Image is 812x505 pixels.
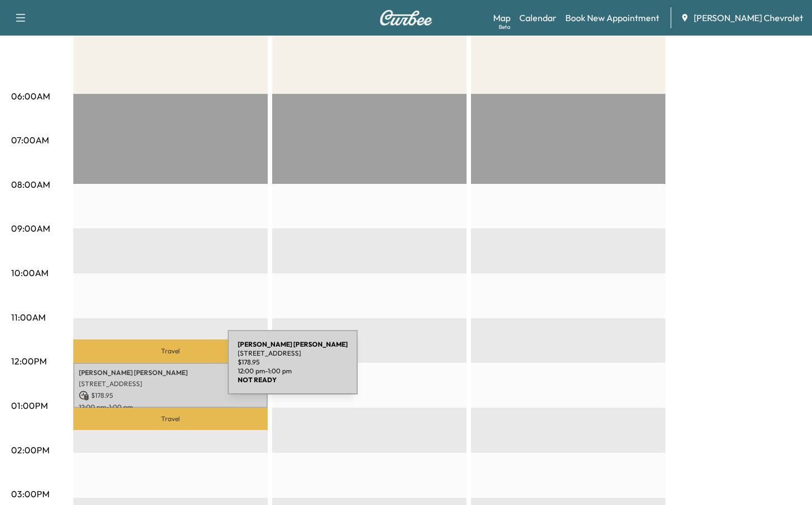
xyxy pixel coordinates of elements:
a: Calendar [519,11,557,24]
p: [STREET_ADDRESS] [79,379,262,388]
p: [STREET_ADDRESS] [238,349,348,358]
div: Beta [499,23,510,31]
b: [PERSON_NAME] [PERSON_NAME] [238,340,348,348]
p: $ 178.95 [79,391,262,401]
p: Travel [73,339,268,363]
img: Curbee Logo [379,10,433,26]
a: Book New Appointment [565,11,659,24]
p: [PERSON_NAME] [PERSON_NAME] [79,368,262,377]
p: Travel [73,408,268,430]
span: [PERSON_NAME] Chevrolet [694,11,803,24]
p: 08:00AM [11,178,50,191]
b: NOT READY [238,376,277,384]
p: 12:00PM [11,354,47,368]
a: MapBeta [493,11,510,24]
p: 11:00AM [11,311,46,324]
p: 07:00AM [11,133,49,147]
p: 01:00PM [11,399,48,412]
p: 10:00AM [11,266,48,279]
p: 12:00 pm - 1:00 pm [79,403,262,412]
p: 03:00PM [11,487,49,501]
p: $ 178.95 [238,358,348,367]
p: 06:00AM [11,89,50,103]
p: 09:00AM [11,222,50,235]
p: 12:00 pm - 1:00 pm [238,367,348,376]
p: 02:00PM [11,443,49,457]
